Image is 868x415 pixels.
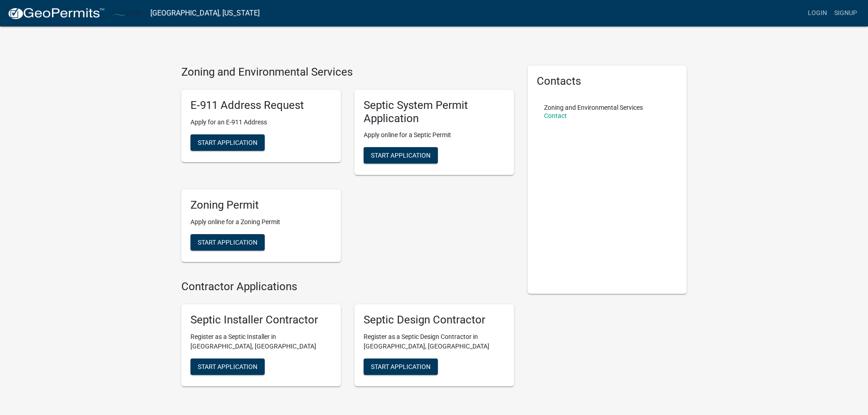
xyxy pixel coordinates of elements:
h5: Zoning Permit [190,199,332,212]
p: Register as a Septic Installer in [GEOGRAPHIC_DATA], [GEOGRAPHIC_DATA] [190,332,332,351]
span: Start Application [198,363,257,370]
a: [GEOGRAPHIC_DATA], [US_STATE] [150,5,260,21]
h4: Contractor Applications [181,280,514,293]
span: Start Application [198,138,257,146]
a: Login [804,5,831,22]
img: Carlton County, Minnesota [112,7,143,19]
button: Start Application [190,134,265,151]
span: Start Application [198,239,257,246]
button: Start Application [364,147,438,164]
p: Apply online for a Septic Permit [364,130,505,140]
p: Zoning and Environmental Services [544,104,643,111]
a: Contact [544,112,567,119]
button: Start Application [190,359,265,375]
wm-workflow-list-section: Contractor Applications [181,280,514,394]
button: Start Application [364,359,438,375]
button: Start Application [190,234,265,251]
h4: Zoning and Environmental Services [181,66,514,79]
p: Apply for an E-911 Address [190,118,332,127]
span: Start Application [371,363,431,370]
p: Apply online for a Zoning Permit [190,217,332,227]
h5: E-911 Address Request [190,99,332,112]
p: Register as a Septic Design Contractor in [GEOGRAPHIC_DATA], [GEOGRAPHIC_DATA] [364,332,505,351]
h5: Septic Design Contractor [364,313,505,327]
h5: Septic System Permit Application [364,99,505,125]
span: Start Application [371,152,431,159]
a: Signup [831,5,861,22]
h5: Septic Installer Contractor [190,313,332,327]
h5: Contacts [537,75,678,88]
